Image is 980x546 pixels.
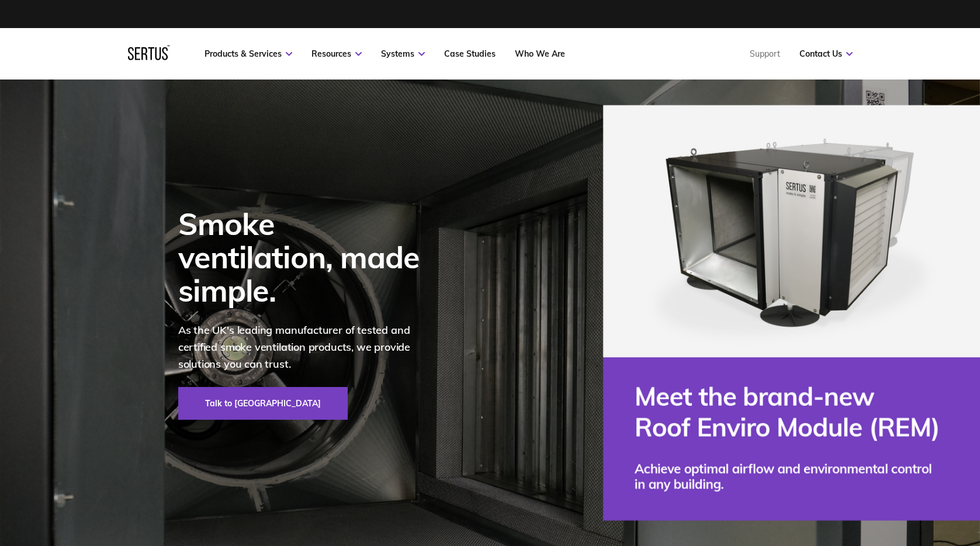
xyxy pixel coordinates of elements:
a: Support [750,49,780,59]
div: Smoke ventilation, made simple. [178,207,435,307]
a: Case Studies [444,49,496,59]
a: Systems [381,49,425,59]
a: Products & Services [205,49,292,59]
a: Contact Us [799,49,853,59]
a: Who We Are [515,49,565,59]
a: Resources [311,49,362,59]
p: As the UK's leading manufacturer of tested and certified smoke ventilation products, we provide s... [178,322,435,372]
a: Talk to [GEOGRAPHIC_DATA] [178,387,348,420]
